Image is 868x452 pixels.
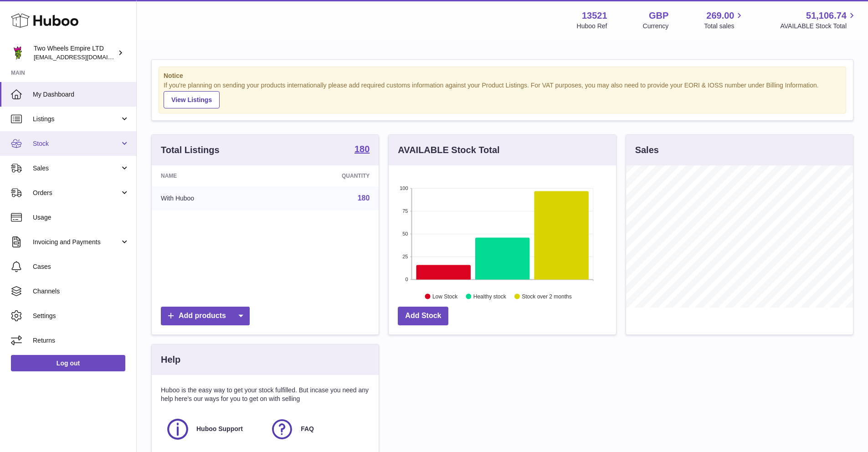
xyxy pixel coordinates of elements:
a: 180 [358,194,370,202]
h3: Total Listings [161,144,220,156]
span: Settings [33,312,129,320]
span: Channels [33,287,129,296]
th: Quantity [272,165,379,186]
span: AVAILABLE Stock Total [780,22,857,31]
span: 269.00 [706,10,734,22]
span: Invoicing and Payments [33,238,120,247]
text: 100 [400,185,408,191]
text: 25 [403,254,408,259]
text: 75 [403,208,408,214]
div: Two Wheels Empire LTD [34,44,116,62]
a: View Listings [164,91,220,108]
span: Total sales [704,22,745,31]
span: Sales [33,164,120,173]
td: With Huboo [152,186,272,210]
strong: Notice [164,72,841,80]
text: 50 [403,231,408,236]
text: Healthy stock [473,293,507,299]
a: FAQ [270,417,365,442]
span: Listings [33,115,120,123]
span: [EMAIL_ADDRESS][DOMAIN_NAME] [34,53,134,61]
a: 269.00 Total sales [704,10,745,31]
span: FAQ [301,425,314,433]
img: justas@twowheelsempire.com [11,46,25,60]
text: Low Stock [432,293,458,299]
a: Add Stock [398,307,448,325]
p: Huboo is the easy way to get your stock fulfilled. But incase you need any help here's our ways f... [161,386,370,403]
a: 51,106.74 AVAILABLE Stock Total [780,10,857,31]
h3: Help [161,354,180,366]
strong: 13521 [582,10,607,22]
div: Huboo Ref [577,22,607,31]
text: Stock over 2 months [522,293,572,299]
strong: 180 [354,144,370,154]
span: Returns [33,336,129,345]
a: Log out [11,355,125,371]
span: Orders [33,189,120,197]
span: 51,106.74 [806,10,847,22]
span: My Dashboard [33,90,129,99]
span: Cases [33,262,129,271]
span: Usage [33,213,129,222]
text: 0 [406,277,408,282]
a: 180 [354,144,370,155]
th: Name [152,165,272,186]
h3: AVAILABLE Stock Total [398,144,499,156]
a: Add products [161,307,250,325]
div: Currency [643,22,669,31]
span: Huboo Support [196,425,243,433]
strong: GBP [649,10,668,22]
a: Huboo Support [165,417,261,442]
span: Stock [33,139,120,148]
h3: Sales [635,144,659,156]
div: If you're planning on sending your products internationally please add required customs informati... [164,81,841,108]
